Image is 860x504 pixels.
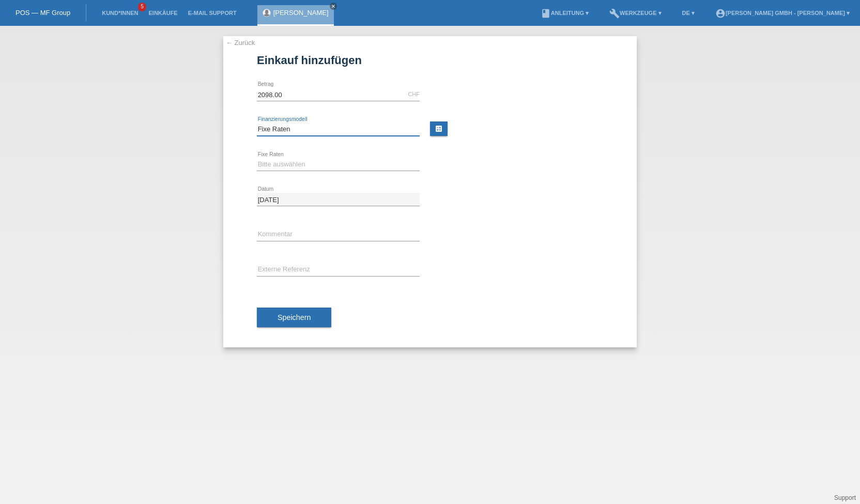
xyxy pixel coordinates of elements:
i: book [541,8,551,19]
i: build [609,8,620,19]
a: buildWerkzeuge ▾ [604,10,667,16]
a: close [330,3,337,10]
button: Speichern [257,308,331,327]
a: ← Zurück [226,39,255,47]
span: 5 [138,3,146,11]
div: CHF [408,91,420,97]
a: Support [834,494,856,501]
i: calculate [435,125,443,133]
a: account_circle[PERSON_NAME] GmbH - [PERSON_NAME] ▾ [710,10,855,16]
a: calculate [430,121,448,136]
a: bookAnleitung ▾ [535,10,594,16]
a: Einkäufe [143,10,182,16]
span: Speichern [278,313,311,322]
a: POS — MF Group [16,9,70,17]
a: DE ▾ [677,10,700,16]
i: close [331,4,336,9]
a: E-Mail Support [183,10,242,16]
a: [PERSON_NAME] [273,9,329,17]
h1: Einkauf hinzufügen [257,54,603,67]
i: account_circle [715,8,726,19]
a: Kund*innen [97,10,143,16]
